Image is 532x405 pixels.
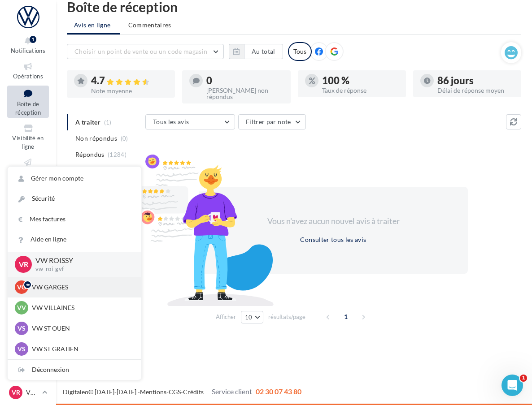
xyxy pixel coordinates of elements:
[206,87,283,100] div: [PERSON_NAME] non répondus
[13,73,43,80] span: Opérations
[288,42,312,61] div: Tous
[268,313,305,321] span: résultats/page
[206,76,283,86] div: 0
[17,345,26,353] span: VS
[244,44,283,59] button: Au total
[17,324,26,333] span: VS
[32,345,131,353] p: VW ST GRATIEN
[26,388,39,397] p: VW ROISSY
[322,76,399,86] div: 100 %
[229,44,283,59] button: Au total
[15,100,41,116] span: Boîte de réception
[17,303,26,312] span: VV
[241,311,264,323] button: 10
[7,121,49,152] a: Visibilité en ligne
[7,155,49,177] a: Campagnes
[63,388,88,396] a: Digitaleo
[322,87,399,94] div: Taux de réponse
[437,87,514,94] div: Délai de réponse moyen
[437,76,514,86] div: 86 jours
[11,47,45,54] span: Notifications
[128,21,171,30] span: Commentaires
[12,388,20,397] span: VR
[8,168,141,189] a: Gérer mon compte
[8,229,141,250] a: Aide en ligne
[153,118,189,125] span: Tous les avis
[7,34,49,56] button: Notifications 1
[75,134,117,143] span: Non répondus
[7,384,49,401] a: VR VW ROISSY
[35,255,127,266] p: VW ROISSY
[520,375,527,382] span: 1
[12,134,44,150] span: Visibilité en ligne
[8,360,141,380] div: Déconnexion
[169,388,181,396] a: CGS
[67,44,224,59] button: Choisir un point de vente ou un code magasin
[32,324,131,333] p: VW ST OUEN
[75,150,105,159] span: Répondus
[17,283,26,292] span: VG
[256,215,410,227] div: Vous n'avez aucun nouvel avis à traiter
[501,375,523,396] iframe: Intercom live chat
[74,47,207,55] span: Choisir un point de vente ou un code magasin
[140,388,166,396] a: Mentions
[216,313,236,321] span: Afficher
[121,135,128,142] span: (0)
[32,283,131,292] p: VW GARGES
[238,114,306,129] button: Filtrer par note
[297,234,370,245] button: Consulter tous les avis
[63,388,301,396] span: © [DATE]-[DATE] - - -
[245,314,253,321] span: 10
[7,86,49,118] a: Boîte de réception
[91,88,168,94] div: Note moyenne
[7,60,49,82] a: Opérations
[256,387,301,396] span: 02 30 07 43 80
[339,310,353,324] span: 1
[91,76,168,86] div: 4.7
[35,265,127,273] p: vw-roi-gvf
[8,189,141,209] a: Sécurité
[145,114,235,129] button: Tous les avis
[30,36,36,43] div: 1
[19,259,28,269] span: VR
[212,387,252,396] span: Service client
[108,151,126,158] span: (1284)
[8,209,141,229] a: Mes factures
[183,388,204,396] a: Crédits
[32,303,131,312] p: VW VILLAINES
